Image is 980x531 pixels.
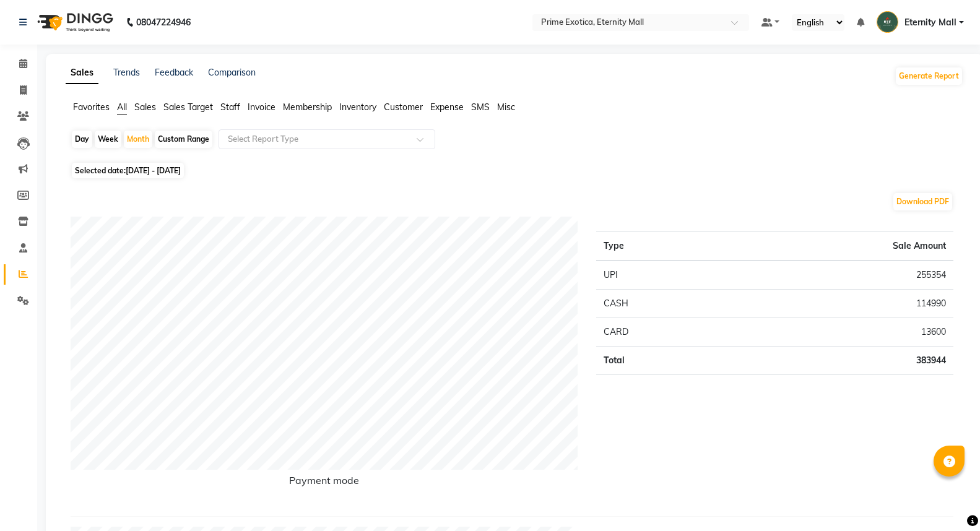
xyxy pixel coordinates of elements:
b: 08047224946 [136,5,191,40]
span: Favorites [73,101,110,113]
span: Staff [220,101,240,113]
span: Customer [384,101,423,113]
img: Eternity Mall [877,11,898,33]
img: logo [32,5,116,40]
span: Expense [430,101,464,113]
iframe: chat widget [928,481,968,519]
a: Trends [113,67,140,78]
button: Download PDF [893,193,952,210]
div: Week [95,131,121,148]
span: SMS [471,101,490,113]
button: Generate Report [896,67,962,85]
div: Month [124,131,152,148]
td: UPI [596,261,727,290]
td: CASH [596,290,727,318]
span: Selected date: [72,163,184,178]
td: 383944 [727,347,953,375]
td: 255354 [727,261,953,290]
span: All [117,101,127,113]
a: Feedback [155,67,193,78]
a: Sales [66,62,98,84]
td: 114990 [727,290,953,318]
td: 13600 [727,318,953,347]
span: Misc [497,101,515,113]
th: Type [596,232,727,261]
span: Sales [134,101,156,113]
td: CARD [596,318,727,347]
span: [DATE] - [DATE] [126,166,181,175]
td: Total [596,347,727,375]
div: Custom Range [155,131,212,148]
th: Sale Amount [727,232,953,261]
h6: Payment mode [71,475,578,491]
div: Day [72,131,92,148]
span: Membership [283,101,332,113]
span: Sales Target [163,101,213,113]
span: Eternity Mall [904,16,956,29]
span: Inventory [339,101,376,113]
span: Invoice [248,101,275,113]
a: Comparison [208,67,256,78]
